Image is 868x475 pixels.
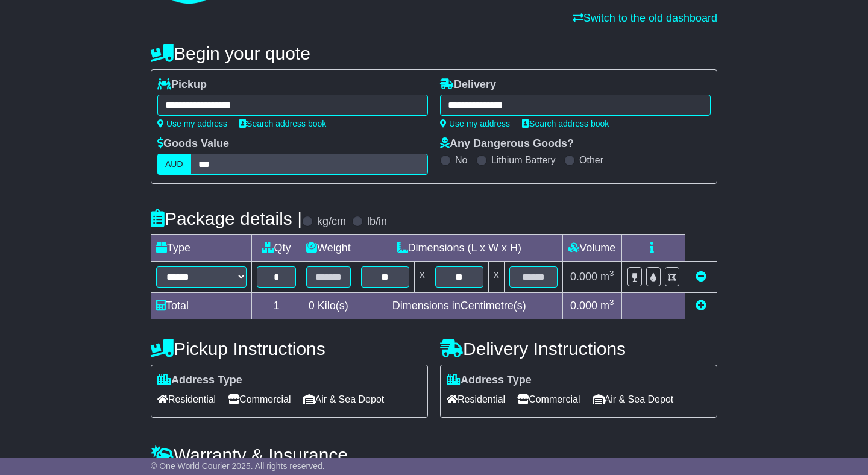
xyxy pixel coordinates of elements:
td: Type [151,235,252,262]
td: x [488,262,504,293]
sup: 3 [609,298,614,307]
span: 0.000 [570,300,597,312]
td: Total [151,293,252,319]
span: Air & Sea Depot [303,390,385,409]
sup: 3 [609,269,614,278]
a: Remove this item [696,271,706,283]
td: 1 [252,293,301,319]
a: Add new item [696,300,706,312]
a: Search address book [239,119,326,128]
label: lb/in [367,215,387,228]
td: Dimensions in Centimetre(s) [356,293,562,319]
label: Other [579,154,603,166]
span: Residential [157,390,216,409]
td: Qty [252,235,301,262]
td: Weight [301,235,356,262]
label: Pickup [157,78,207,92]
label: No [455,154,467,166]
label: Goods Value [157,137,229,151]
span: m [600,271,614,283]
label: Lithium Battery [491,154,556,166]
span: © One World Courier 2025. All rights reserved. [151,461,325,471]
a: Use my address [157,119,227,128]
h4: Warranty & Insurance [151,445,717,465]
h4: Begin your quote [151,43,717,63]
a: Switch to the old dashboard [573,12,717,24]
h4: Delivery Instructions [440,339,717,359]
label: kg/cm [317,215,346,228]
span: Commercial [517,390,580,409]
a: Search address book [522,119,609,128]
span: Air & Sea Depot [593,390,674,409]
td: x [414,262,430,293]
span: Commercial [228,390,291,409]
label: AUD [157,154,191,175]
label: Delivery [440,78,496,92]
span: 0.000 [570,271,597,283]
span: 0 [309,300,315,312]
label: Address Type [157,374,242,387]
td: Dimensions (L x W x H) [356,235,562,262]
h4: Package details | [151,209,302,228]
td: Kilo(s) [301,293,356,319]
span: Residential [447,390,505,409]
label: Address Type [447,374,532,387]
a: Use my address [440,119,510,128]
h4: Pickup Instructions [151,339,428,359]
span: m [600,300,614,312]
td: Volume [562,235,621,262]
label: Any Dangerous Goods? [440,137,574,151]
